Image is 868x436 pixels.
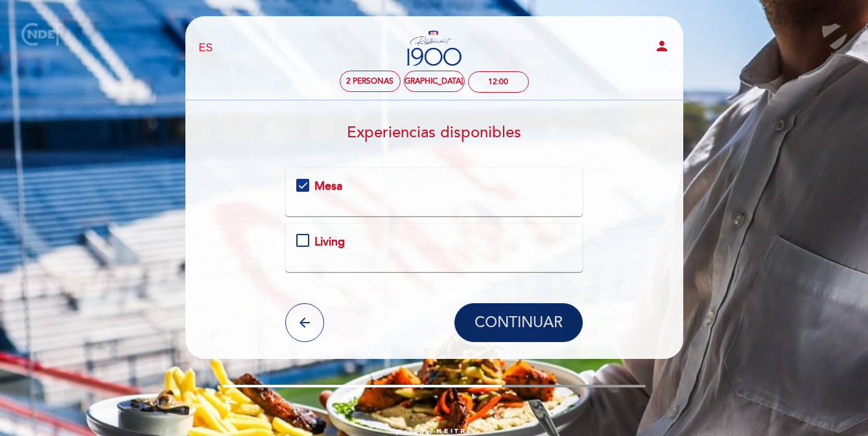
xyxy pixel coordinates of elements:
[475,314,563,332] span: CONTINUAR
[314,179,342,193] span: Mesa
[314,235,345,249] span: Living
[396,427,473,436] a: powered by
[346,76,393,86] span: 2 personas
[454,303,583,342] button: CONTINUAR
[379,76,489,86] div: [DEMOGRAPHIC_DATA]. 4, sep.
[296,234,572,251] md-checkbox: Living
[297,315,312,330] i: arrow_back
[488,77,508,87] div: 12:00
[654,38,670,54] i: person
[222,394,238,409] i: arrow_backward
[296,178,572,195] md-checkbox: Mesa
[396,427,432,436] span: powered by
[285,303,324,342] button: arrow_back
[654,38,670,58] button: person
[353,30,515,66] a: Restaurant 1900
[436,428,473,435] img: MEITRE
[347,123,521,142] span: Experiencias disponibles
